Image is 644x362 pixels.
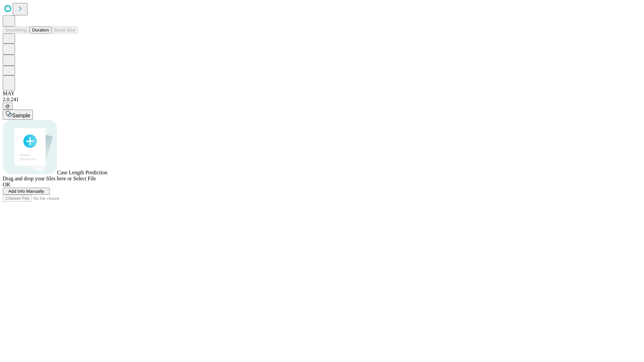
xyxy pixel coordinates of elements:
[12,113,30,118] span: Sample
[3,188,50,195] button: Add Info Manually
[57,170,107,175] span: Case Length Prediction
[3,90,641,97] div: MAY
[3,176,72,181] span: Drag and drop your files here or
[3,110,33,120] button: Sample
[8,189,44,194] span: Add Info Manually
[3,182,10,187] span: OR
[3,103,13,110] button: @
[73,176,96,181] span: Select File
[5,104,10,109] span: @
[30,26,52,34] button: Duration
[3,97,641,103] div: 2.0.241
[52,26,78,34] button: Block Size
[3,26,30,34] button: Smoothing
